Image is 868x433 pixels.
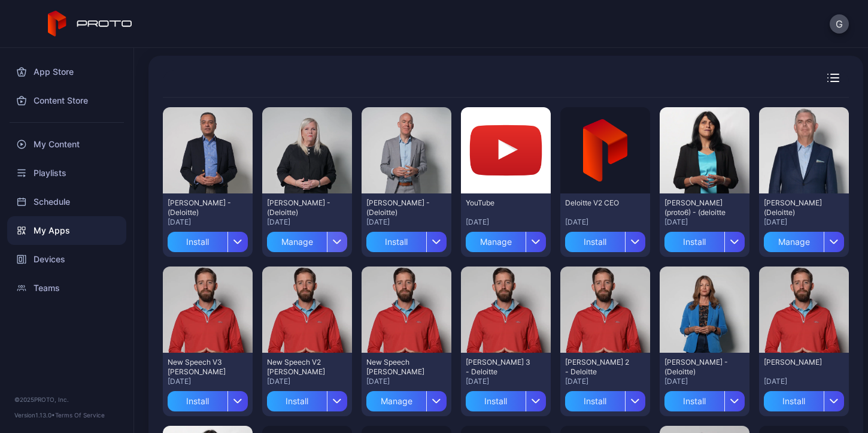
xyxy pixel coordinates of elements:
[168,217,248,227] div: [DATE]
[830,14,849,34] button: G
[7,274,126,302] a: Teams
[168,198,233,217] div: Nitin Mittal - (Deloitte)
[267,391,327,411] div: Install
[466,198,532,208] div: YouTube
[565,377,645,386] div: [DATE]
[764,198,830,217] div: Jason G - (Deloitte)
[168,232,227,252] div: Install
[466,232,526,252] div: Manage
[565,232,625,252] div: Install
[366,377,447,386] div: [DATE]
[55,411,105,419] a: Terms Of Service
[565,217,645,227] div: [DATE]
[764,386,844,411] button: Install
[466,377,546,386] div: [DATE]
[7,57,126,86] a: App Store
[168,386,248,411] button: Install
[565,198,631,208] div: Deloitte V2 CEO
[366,198,432,217] div: Nicolai Andersen - (Deloitte)
[664,217,745,227] div: [DATE]
[466,358,532,377] div: Jay 3 - Deloitte
[267,217,347,227] div: [DATE]
[366,386,447,411] button: Manage
[764,377,844,386] div: [DATE]
[565,391,625,411] div: Install
[366,358,432,377] div: New Speech Jay
[7,187,126,216] a: Schedule
[168,391,227,411] div: Install
[664,391,724,411] div: Install
[664,198,730,217] div: Beena (proto6) - (deloitte
[366,391,426,411] div: Manage
[565,227,645,252] button: Install
[466,391,526,411] div: Install
[7,216,126,245] a: My Apps
[764,391,824,411] div: Install
[664,232,724,252] div: Install
[168,227,248,252] button: Install
[565,386,645,411] button: Install
[764,358,830,367] div: Jay - Deloitte
[466,386,546,411] button: Install
[466,217,546,227] div: [DATE]
[664,358,730,377] div: Kim Christfort - (Deloitte)
[664,386,745,411] button: Install
[267,386,347,411] button: Install
[267,198,333,217] div: Heather Stockton - (Deloitte)
[565,358,631,377] div: Jay 2 - Deloitte
[7,86,126,115] a: Content Store
[764,232,824,252] div: Manage
[366,232,426,252] div: Install
[267,358,333,377] div: New Speech V2 Jay
[267,227,347,252] button: Manage
[14,411,55,419] span: Version 1.13.0 •
[7,245,126,274] a: Devices
[664,227,745,252] button: Install
[764,227,844,252] button: Manage
[366,227,447,252] button: Install
[14,395,119,404] div: © 2025 PROTO, Inc.
[466,227,546,252] button: Manage
[168,358,233,377] div: New Speech V3 Jay
[764,217,844,227] div: [DATE]
[267,232,327,252] div: Manage
[7,130,126,159] a: My Content
[267,377,347,386] div: [DATE]
[168,377,248,386] div: [DATE]
[664,377,745,386] div: [DATE]
[366,217,447,227] div: [DATE]
[7,159,126,187] a: Playlists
